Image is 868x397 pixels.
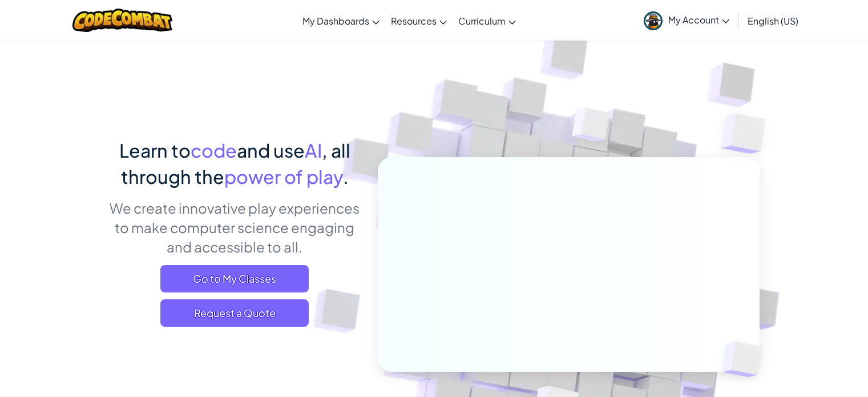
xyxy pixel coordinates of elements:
span: My Dashboards [302,15,369,27]
span: and use [237,139,305,162]
img: Overlap cubes [699,86,797,182]
a: English (US) [742,5,804,36]
span: power of play [224,165,343,188]
a: Resources [385,5,453,36]
img: CodeCombat logo [72,9,172,32]
span: Curriculum [458,15,506,27]
span: Learn to [119,139,191,162]
span: AI [305,139,322,162]
span: English (US) [748,15,798,27]
img: Overlap cubes [550,85,632,170]
p: We create innovative play experiences to make computer science engaging and accessible to all. [109,198,361,256]
img: avatar [644,11,663,30]
span: code [191,139,237,162]
a: Curriculum [453,5,522,36]
a: My Dashboards [297,5,385,36]
span: . [343,165,349,188]
a: Go to My Classes [160,265,309,292]
a: Request a Quote [160,299,309,327]
span: Resources [391,15,437,27]
span: My Account [668,14,729,26]
a: My Account [638,2,735,38]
